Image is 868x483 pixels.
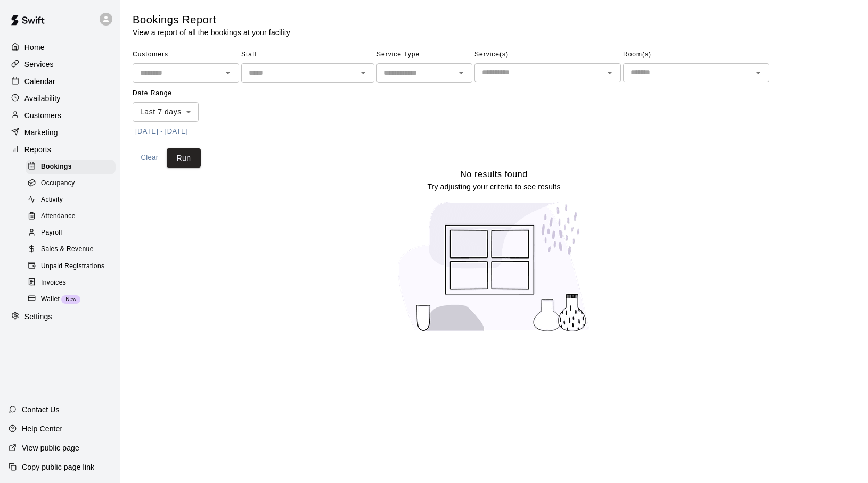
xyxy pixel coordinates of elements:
button: Open [356,65,371,80]
a: Bookings [26,159,120,175]
span: Staff [241,46,374,63]
p: Help Center [22,423,62,434]
p: Copy public page link [22,462,94,472]
a: WalletNew [26,291,120,307]
div: Invoices [26,276,116,290]
h6: No results found [460,168,528,181]
span: Service(s) [474,46,621,63]
span: Wallet [41,294,60,305]
a: Unpaid Registrations [26,258,120,274]
p: View public page [22,443,79,453]
p: Try adjusting your criteria to see results [427,181,560,192]
span: Sales & Revenue [41,244,94,255]
p: Customers [24,110,61,121]
button: Open [220,65,235,80]
span: Date Range [133,85,226,102]
p: Reports [24,144,51,155]
span: Room(s) [623,46,769,63]
div: Bookings [26,160,116,174]
div: Last 7 days [133,102,199,122]
a: Marketing [9,124,111,140]
a: Attendance [26,209,120,225]
a: Invoices [26,274,120,291]
a: Sales & Revenue [26,241,120,258]
span: Occupancy [41,178,75,189]
button: [DATE] - [DATE] [133,123,191,140]
button: Open [454,65,469,80]
a: Services [9,56,111,72]
h5: Bookings Report [133,13,290,27]
button: Open [751,65,766,80]
span: Customers [133,46,239,63]
a: Customers [9,107,111,123]
a: Occupancy [26,175,120,191]
a: Calendar [9,73,111,89]
a: Activity [26,192,120,209]
span: New [61,296,80,302]
p: Marketing [24,127,58,138]
img: No results found [388,192,601,342]
p: Contact Us [22,404,60,415]
p: Home [24,42,45,53]
a: Settings [9,309,111,325]
a: Availability [9,90,111,106]
p: View a report of all the bookings at your facility [133,27,290,38]
div: Activity [26,193,116,207]
p: Services [24,59,54,70]
a: Reports [9,141,111,157]
span: Unpaid Registrations [41,261,104,272]
div: WalletNew [26,292,116,307]
a: Payroll [26,225,120,241]
button: Run [167,148,201,168]
p: Calendar [24,76,55,87]
span: Activity [41,195,63,205]
span: Invoices [41,278,66,288]
button: Clear [133,148,167,168]
p: Availability [24,93,61,104]
div: Occupancy [26,176,116,191]
span: Bookings [41,162,72,172]
div: Attendance [26,209,116,224]
div: Sales & Revenue [26,242,116,257]
p: Settings [24,311,52,322]
div: Unpaid Registrations [26,259,116,274]
span: Attendance [41,211,76,222]
div: Payroll [26,226,116,240]
a: Home [9,39,111,55]
span: Payroll [41,228,62,238]
button: Open [602,65,617,80]
span: Service Type [376,46,472,63]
